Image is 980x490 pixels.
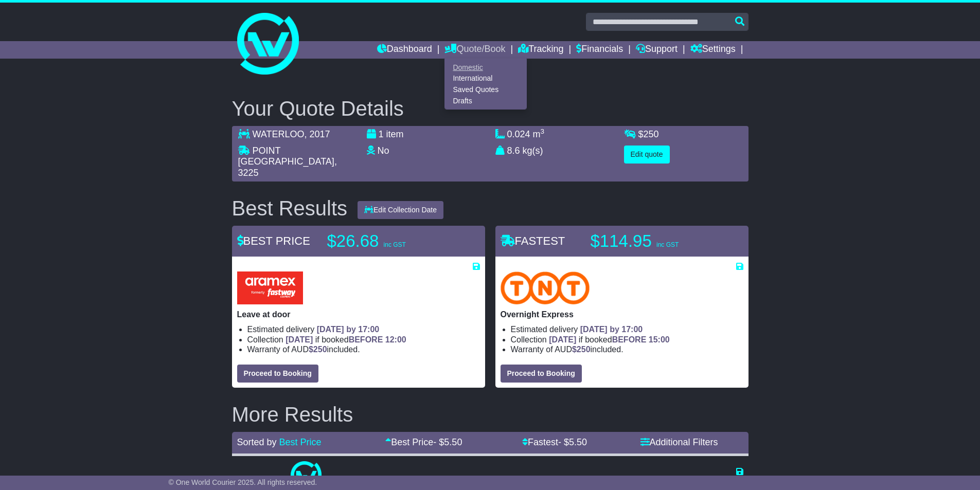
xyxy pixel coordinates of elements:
[237,365,318,383] button: Proceed to Booking
[644,129,659,139] span: 250
[444,41,505,59] a: Quote/Book
[247,324,480,334] li: Estimated delivery
[253,129,305,139] span: WATERLOO
[385,437,462,447] a: Best Price- $5.50
[649,335,670,344] span: 15:00
[445,73,526,84] a: International
[237,310,480,319] p: Leave at door
[501,234,565,247] span: FASTEST
[511,335,743,344] li: Collection
[507,129,530,139] span: 0.024
[444,59,527,110] div: Quote/Book
[237,437,277,447] span: Sorted by
[286,335,406,344] span: if booked
[313,345,327,354] span: 250
[433,437,462,447] span: - $
[232,97,749,120] h2: Your Quote Details
[169,478,317,486] span: © One World Courier 2025. All rights reserved.
[591,231,719,251] p: $114.95
[522,437,587,447] a: Fastest- $5.50
[624,146,670,164] button: Edit quote
[572,345,591,354] span: $
[541,128,545,135] sup: 3
[612,335,647,344] span: BEFORE
[247,335,480,344] li: Collection
[238,146,334,167] span: POINT [GEOGRAPHIC_DATA]
[501,271,590,304] img: TNT Domestic: Overnight Express
[286,335,313,344] span: [DATE]
[445,62,526,73] a: Domestic
[379,129,384,139] span: 1
[569,437,587,447] span: 5.50
[577,345,591,354] span: 250
[386,129,404,139] span: item
[385,335,406,344] span: 12:00
[358,201,443,219] button: Edit Collection Date
[640,437,718,447] a: Additional Filters
[238,156,337,178] span: , 3225
[576,41,623,59] a: Financials
[377,41,432,59] a: Dashboard
[507,146,520,156] span: 8.6
[549,335,576,344] span: [DATE]
[309,345,327,354] span: $
[501,310,743,319] p: Overnight Express
[636,41,678,59] a: Support
[305,129,330,139] span: , 2017
[558,437,587,447] span: - $
[511,344,743,354] li: Warranty of AUD included.
[518,41,563,59] a: Tracking
[232,403,749,426] h2: More Results
[247,344,480,354] li: Warranty of AUD included.
[384,241,406,248] span: inc GST
[378,146,389,156] span: No
[279,437,322,447] a: Best Price
[327,231,456,251] p: $26.68
[444,437,462,447] span: 5.50
[656,241,679,248] span: inc GST
[227,197,353,220] div: Best Results
[445,84,526,96] a: Saved Quotes
[523,146,543,156] span: kg(s)
[501,365,582,383] button: Proceed to Booking
[317,325,380,334] span: [DATE] by 17:00
[580,325,643,334] span: [DATE] by 17:00
[549,335,669,344] span: if booked
[237,234,310,247] span: BEST PRICE
[237,271,303,304] img: Aramex: Leave at door
[638,129,659,139] span: $
[349,335,383,344] span: BEFORE
[511,324,743,334] li: Estimated delivery
[690,41,736,59] a: Settings
[533,129,545,139] span: m
[445,95,526,106] a: Drafts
